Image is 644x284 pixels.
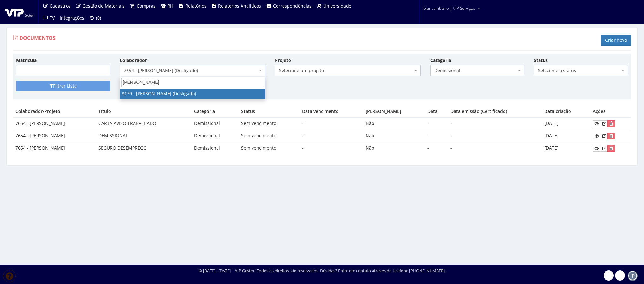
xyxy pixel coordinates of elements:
[425,117,448,130] td: -
[192,130,239,142] td: Demissional
[273,3,312,9] span: Correspondências
[542,130,590,142] td: [DATE]
[538,67,620,74] span: Selecione o status
[448,142,542,154] td: -
[534,65,628,76] span: Selecione o status
[300,130,363,142] td: -
[50,15,55,21] span: TV
[239,142,300,154] td: Sem vencimento
[542,106,590,117] th: Data criação
[16,81,110,91] button: Filtrar Lista
[239,117,300,130] td: Sem vencimento
[185,3,206,9] span: Relatórios
[425,106,448,117] th: Data
[96,106,192,117] th: Título
[96,142,192,154] td: SEGURO DESEMPREGO
[434,67,516,74] span: Demissional
[363,142,425,154] td: Não
[167,3,173,9] span: RH
[40,12,57,24] a: TV
[120,57,147,64] label: Colaborador
[218,3,261,9] span: Relatórios Analíticos
[96,117,192,130] td: CARTA AVISO TRABALHADO
[192,117,239,130] td: Demissional
[239,130,300,142] td: Sem vencimento
[60,15,84,21] span: Integrações
[124,67,258,74] span: 7654 - DENISON TORRES ROZENDO (Desligado)
[239,106,300,117] th: Status
[96,130,192,142] td: DEMISSIONAL
[16,57,37,64] label: Matrícula
[448,106,542,117] th: Data emissão (Certificado)
[430,65,524,76] span: Demissional
[363,117,425,130] td: Não
[13,106,96,117] th: Colaborador/Projeto
[448,130,542,142] td: -
[542,142,590,154] td: [DATE]
[425,130,448,142] td: -
[5,7,33,17] img: logo
[279,67,413,74] span: Selecione um projeto
[590,106,631,117] th: Ações
[275,65,421,76] span: Selecione um projeto
[137,3,156,9] span: Compras
[50,3,71,9] span: Cadastros
[423,5,475,11] span: bianca.ribeiro | VIP Serviços
[13,142,96,154] td: 7654 - [PERSON_NAME]
[192,106,239,117] th: Categoria
[323,3,351,9] span: Universidade
[120,65,265,76] span: 7654 - DENISON TORRES ROZENDO (Desligado)
[82,3,125,9] span: Gestão de Materiais
[425,142,448,154] td: -
[96,15,101,21] span: (0)
[601,35,631,46] a: Criar novo
[275,57,291,64] label: Projeto
[300,106,363,117] th: Data vencimento
[300,117,363,130] td: -
[19,34,56,41] span: Documentos
[120,89,265,99] li: 8179 - [PERSON_NAME] (Desligado)
[542,117,590,130] td: [DATE]
[300,142,363,154] td: -
[448,117,542,130] td: -
[13,130,96,142] td: 7654 - [PERSON_NAME]
[363,130,425,142] td: Não
[192,142,239,154] td: Demissional
[87,12,104,24] a: (0)
[199,268,446,274] div: © [DATE] - [DATE] | VIP Gestor. Todos os direitos são reservados. Dúvidas? Entre em contato atrav...
[430,57,451,64] label: Categoria
[363,106,425,117] th: [PERSON_NAME]
[13,117,96,130] td: 7654 - [PERSON_NAME]
[534,57,548,64] label: Status
[57,12,87,24] a: Integrações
